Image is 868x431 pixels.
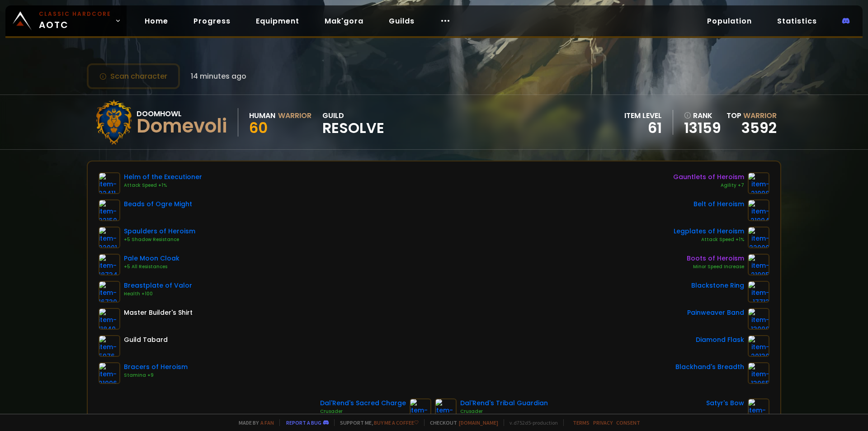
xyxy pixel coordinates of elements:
[674,227,744,236] div: Legplates of Heroism
[233,419,274,426] span: Made by
[5,5,127,36] a: Classic HardcoreAOTC
[624,110,662,121] div: item level
[504,419,558,426] span: v. d752d5 - production
[249,118,268,138] span: 60
[320,398,406,408] div: Dal'Rend's Sacred Charge
[124,199,192,209] div: Beads of Ogre Might
[99,362,120,384] img: item-21996
[748,398,769,420] img: item-18323
[322,121,384,135] span: Resolve
[700,12,759,30] a: Population
[748,308,769,330] img: item-13098
[382,12,422,30] a: Guilds
[124,290,192,298] div: Health +100
[691,281,744,290] div: Blackstone Ring
[99,335,120,357] img: item-5976
[99,172,120,194] img: item-22411
[124,335,168,345] div: Guild Tabard
[435,398,457,420] img: item-12939
[124,263,179,270] div: +5 All Resistances
[675,362,744,372] div: Blackhand's Breadth
[124,254,179,263] div: Pale Moon Cloak
[770,12,824,30] a: Statistics
[687,254,744,263] div: Boots of Heroism
[249,110,275,121] div: Human
[748,227,769,248] img: item-22000
[39,10,111,18] small: Classic Hardcore
[124,362,188,372] div: Bracers of Heroism
[137,119,227,133] div: Domevoli
[748,362,769,384] img: item-13965
[137,12,175,30] a: Home
[687,308,744,317] div: Painweaver Band
[674,236,744,243] div: Attack Speed +1%
[186,12,238,30] a: Progress
[320,408,406,415] div: Crusader
[286,419,321,426] a: Report a bug
[460,398,548,408] div: Dal'Rend's Tribal Guardian
[696,335,744,345] div: Diamond Flask
[673,182,744,189] div: Agility +7
[748,254,769,275] img: item-21995
[124,182,202,189] div: Attack Speed +1%
[124,372,188,379] div: Stamina +9
[706,398,744,408] div: Satyr's Bow
[99,254,120,275] img: item-18734
[39,10,111,32] span: AOTC
[249,12,307,30] a: Equipment
[99,227,120,248] img: item-22001
[124,281,192,290] div: Breastplate of Valor
[424,419,498,426] span: Checkout
[459,419,498,426] a: [DOMAIN_NAME]
[137,108,227,119] div: Doomhowl
[460,408,548,415] div: Crusader
[191,71,246,82] span: 14 minutes ago
[124,236,195,243] div: +5 Shadow Resistance
[278,110,311,121] div: Warrior
[616,419,640,426] a: Consent
[317,12,371,30] a: Mak'gora
[573,419,590,426] a: Terms
[99,308,120,330] img: item-11840
[684,121,721,135] a: 13159
[374,419,419,426] a: Buy me a coffee
[748,172,769,194] img: item-21998
[693,199,744,209] div: Belt of Heroism
[322,110,384,135] div: guild
[684,110,721,121] div: rank
[687,263,744,270] div: Minor Speed Increase
[260,419,274,426] a: a fan
[743,110,777,121] span: Warrior
[624,121,662,135] div: 61
[593,419,613,426] a: Privacy
[748,335,769,357] img: item-20130
[334,419,419,426] span: Support me,
[726,110,777,121] div: Top
[124,308,193,317] div: Master Builder's Shirt
[99,281,120,303] img: item-16730
[748,199,769,221] img: item-21994
[410,398,431,420] img: item-12940
[87,63,180,89] button: Scan character
[124,172,202,182] div: Helm of the Executioner
[124,227,195,236] div: Spaulders of Heroism
[748,281,769,303] img: item-17713
[673,172,744,182] div: Gauntlets of Heroism
[99,199,120,221] img: item-22150
[741,118,777,138] a: 3592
